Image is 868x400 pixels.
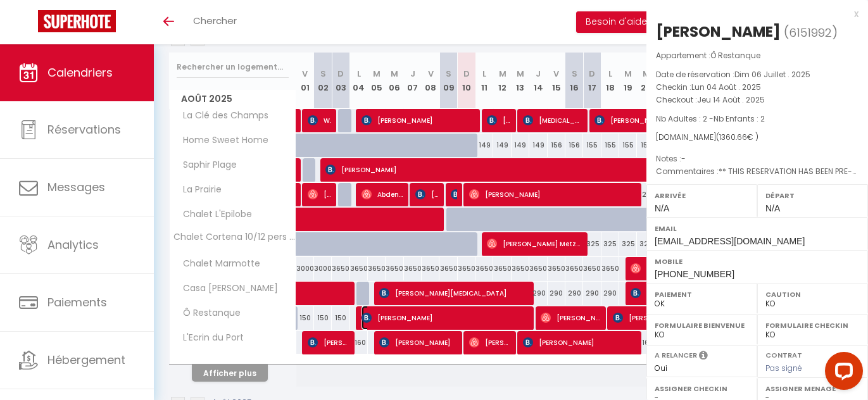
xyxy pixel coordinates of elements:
label: Email [655,222,860,235]
span: - [681,153,686,164]
label: Caution [765,288,860,301]
span: Jeu 14 Août . 2025 [697,94,765,105]
i: Sélectionner OUI si vous souhaiter envoyer les séquences de messages post-checkout [699,350,708,364]
p: Date de réservation : [656,68,859,81]
div: x [646,6,859,22]
span: Pas signé [765,363,802,373]
p: Appartement : [656,49,859,62]
iframe: LiveChat chat widget [815,347,868,400]
span: Ô Restanque [710,50,760,61]
span: Lun 04 Août . 2025 [691,82,761,92]
label: Contrat [765,350,802,358]
span: [PHONE_NUMBER] [655,269,734,279]
span: Dim 06 Juillet . 2025 [734,69,810,80]
span: ( € ) [716,132,758,142]
div: [PERSON_NAME] [656,22,781,42]
label: Mobile [655,255,860,268]
span: 1360.66 [719,132,747,142]
span: Nb Adultes : 2 - [656,113,765,124]
label: Formulaire Checkin [765,319,860,332]
p: Commentaires : [656,165,859,178]
span: [EMAIL_ADDRESS][DOMAIN_NAME] [655,236,805,246]
span: 6151992 [789,25,832,41]
p: Checkin : [656,81,859,94]
p: Notes : [656,153,859,165]
span: N/A [765,203,780,213]
label: A relancer [655,350,697,361]
label: Assigner Menage [765,382,860,395]
div: [DOMAIN_NAME] [656,132,859,144]
label: Paiement [655,288,749,301]
span: ( ) [784,23,838,41]
label: Arrivée [655,189,749,202]
label: Assigner Checkin [655,382,749,395]
span: N/A [655,203,669,213]
label: Départ [765,189,860,202]
p: Checkout : [656,94,859,106]
span: Nb Enfants : 2 [714,113,765,124]
label: Formulaire Bienvenue [655,319,749,332]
